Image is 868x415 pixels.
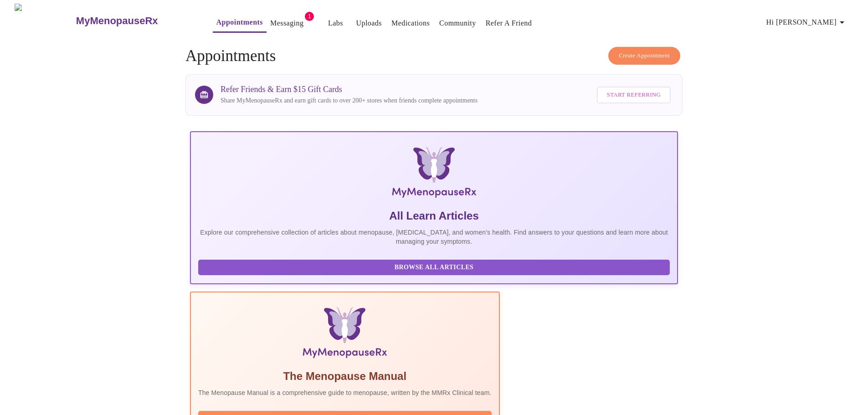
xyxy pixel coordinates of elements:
[270,17,303,30] a: Messaging
[221,96,478,105] p: Share MyMenopauseRx and earn gift cards to over 200+ stores when friends complete appointments
[198,228,670,246] p: Explore our comprehensive collection of articles about menopause, [MEDICAL_DATA], and women's hea...
[198,369,492,384] h5: The Menopause Manual
[388,14,433,32] button: Medications
[216,16,263,29] a: Appointments
[305,12,314,21] span: 1
[76,15,158,27] h3: MyMenopauseRx
[391,17,430,30] a: Medications
[198,263,672,271] a: Browse All Articles
[439,17,476,30] a: Community
[221,85,478,94] h3: Refer Friends & Earn $15 Gift Cards
[482,14,536,32] button: Refer a Friend
[198,260,670,276] button: Browse All Articles
[486,17,532,30] a: Refer a Friend
[198,388,492,397] p: The Menopause Manual is a comprehensive guide to menopause, written by the MMRx Clinical team.
[198,209,670,223] h5: All Learn Articles
[207,262,661,273] span: Browse All Articles
[328,17,343,30] a: Labs
[597,87,671,103] button: Start Referring
[595,82,673,108] a: Start Referring
[356,17,382,30] a: Uploads
[352,14,385,32] button: Uploads
[763,13,851,31] button: Hi [PERSON_NAME]
[619,51,670,61] span: Create Appointment
[213,13,267,33] button: Appointments
[436,14,480,32] button: Community
[766,16,847,29] span: Hi [PERSON_NAME]
[321,14,350,32] button: Labs
[272,147,596,201] img: MyMenopauseRx Logo
[15,4,75,38] img: MyMenopauseRx Logo
[608,47,680,65] button: Create Appointment
[185,47,683,65] h4: Appointments
[607,90,661,100] span: Start Referring
[75,5,194,37] a: MyMenopauseRx
[267,14,307,32] button: Messaging
[245,307,445,362] img: Menopause Manual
